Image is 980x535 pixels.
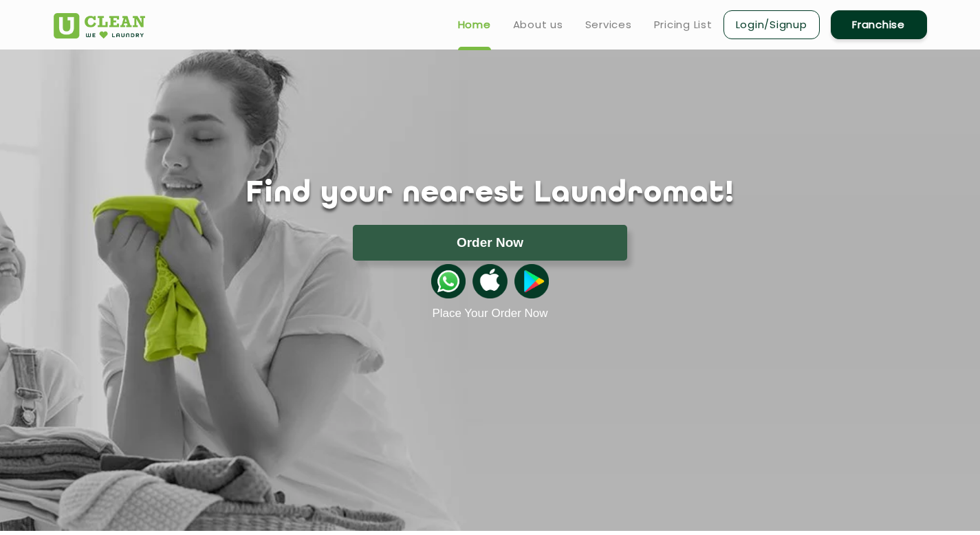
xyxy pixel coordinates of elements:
[458,17,491,33] a: Home
[514,264,549,298] img: playstoreicon.png
[723,10,820,39] a: Login/Signup
[472,264,507,298] img: apple-icon.png
[43,177,937,211] h1: Find your nearest Laundromat!
[431,264,466,298] img: whatsappicon.png
[585,17,632,33] a: Services
[353,225,627,261] button: Order Now
[432,307,547,320] a: Place Your Order Now
[654,17,712,33] a: Pricing List
[513,17,563,33] a: About us
[831,10,927,39] a: Franchise
[54,13,145,39] img: UClean Laundry and Dry Cleaning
